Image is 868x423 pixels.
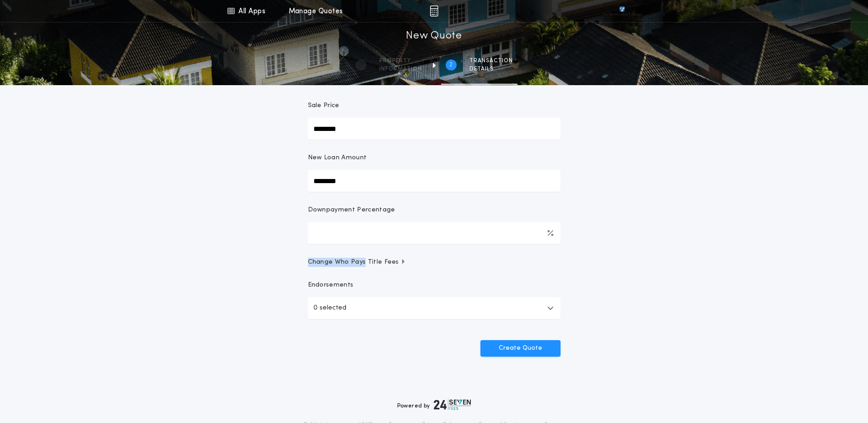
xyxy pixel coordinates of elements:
[313,303,346,314] p: 0 selected
[308,170,561,192] input: New Loan Amount
[469,57,513,65] span: Transaction
[308,258,406,267] span: Change Who Pays Title Fees
[379,57,422,65] span: Property
[308,297,561,319] button: 0 selected
[379,65,422,73] span: information
[308,206,395,215] p: Downpayment Percentage
[603,6,641,16] img: vs-icon
[480,340,561,357] button: Create Quote
[449,61,453,69] h2: 2
[308,101,340,110] p: Sale Price
[434,399,471,410] img: logo
[308,222,561,244] input: Downpayment Percentage
[397,399,471,410] div: Powered by
[308,281,561,290] p: Endorsements
[430,5,438,16] img: img
[308,153,367,163] p: New Loan Amount
[469,65,513,73] span: details
[308,258,561,267] button: Change Who Pays Title Fees
[406,29,462,43] h1: New Quote
[308,118,561,140] input: Sale Price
